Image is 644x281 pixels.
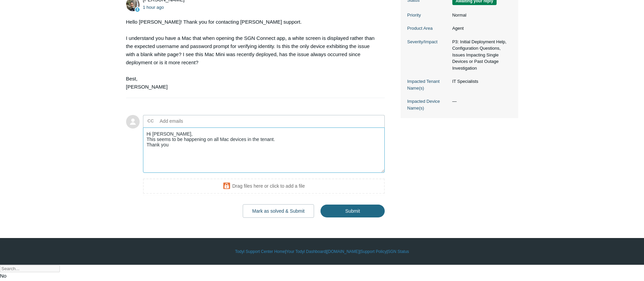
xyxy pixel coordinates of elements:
[157,116,230,126] input: Add emails
[126,249,518,255] div: | | | |
[286,249,326,255] a: Your Todyl Dashboard
[143,127,385,173] textarea: Add your reply
[388,249,409,255] a: SGN Status
[449,98,511,105] dd: —
[407,98,449,111] dt: Impacted Device Name(s)
[360,249,386,255] a: Support Policy
[449,78,511,85] dd: IT Specialists
[320,205,385,217] input: Submit
[407,12,449,19] dt: Priority
[143,5,164,10] time: 09/03/2025, 09:56
[449,25,511,32] dd: Agent
[449,12,511,19] dd: Normal
[147,116,154,126] label: CC
[407,39,449,45] dt: Severity/Impact
[243,204,314,218] button: Mark as solved & Submit
[327,249,359,255] a: [DOMAIN_NAME]
[407,78,449,91] dt: Impacted Tenant Name(s)
[407,25,449,32] dt: Product Area
[235,249,285,255] a: Todyl Support Center Home
[126,18,378,91] div: Hello [PERSON_NAME]! Thank you for contacting [PERSON_NAME] support. I understand you have a Mac ...
[449,39,511,72] dd: P3: Initial Deployment Help, Configuration Questions, Issues Impacting Single Devices or Past Out...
